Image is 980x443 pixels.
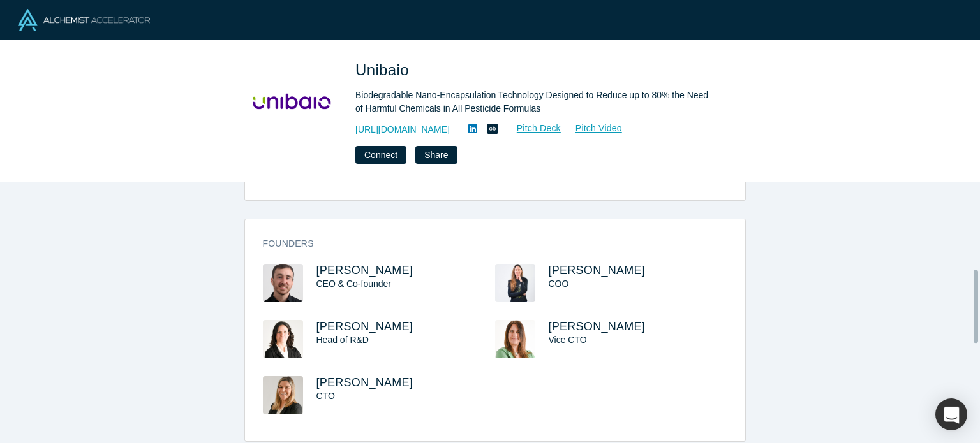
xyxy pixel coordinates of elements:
img: Alchemist Logo [18,9,150,31]
span: CEO & Co-founder [316,279,392,289]
img: Unibaio's Logo [248,59,338,148]
span: Unibaio [355,61,413,78]
span: Vice CTO [549,335,587,345]
span: Head of R&D [316,335,369,345]
div: Biodegradable Nano-Encapsulation Technology Designed to Reduce up to 80% the Need of Harmful Chem... [355,89,713,115]
img: Claudia Casalongue's Profile Image [263,376,303,414]
img: Daniela Caprile's Profile Image [495,264,535,302]
a: [PERSON_NAME] [316,264,413,277]
a: [PERSON_NAME] [549,320,646,333]
img: Florencia Salcedo's Profile Image [263,320,303,358]
span: COO [549,279,569,289]
a: Pitch Video [561,121,623,136]
img: Vera Alvarez's Profile Image [495,320,535,358]
button: Share [415,146,457,164]
a: Pitch Deck [503,121,561,136]
img: Matias Figliozzi's Profile Image [263,264,303,302]
a: [PERSON_NAME] [316,320,413,333]
span: CTO [316,391,335,401]
a: [URL][DOMAIN_NAME] [355,123,450,136]
a: [PERSON_NAME] [549,264,646,277]
a: [PERSON_NAME] [316,376,413,389]
h3: Founders [263,237,709,251]
button: Connect [355,146,406,164]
